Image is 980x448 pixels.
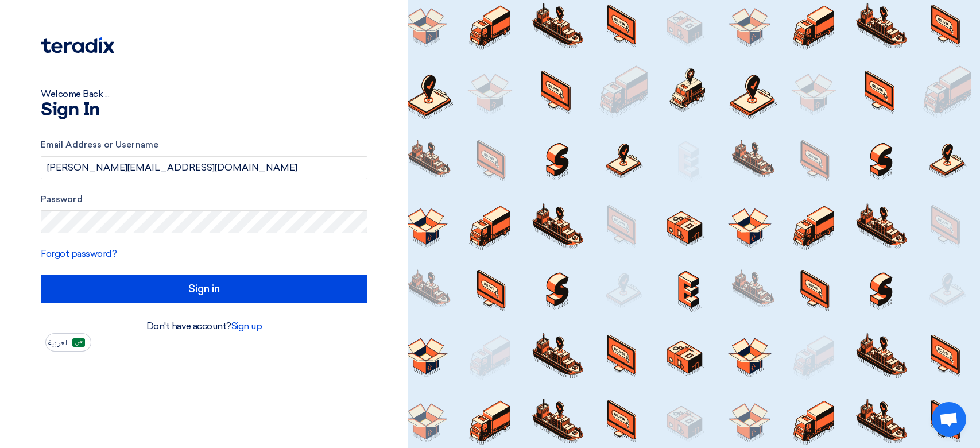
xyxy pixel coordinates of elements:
img: Teradix logo [41,37,114,53]
button: العربية [45,333,91,352]
div: Don't have account? [41,319,367,333]
div: Open chat [932,402,966,437]
h1: Sign In [41,101,367,119]
label: Password [41,193,367,206]
span: العربية [48,339,69,347]
img: ar-AR.png [72,338,85,347]
a: Forgot password? [41,248,117,259]
input: Enter your business email or username [41,156,367,179]
input: Sign in [41,275,367,303]
div: Welcome Back ... [41,87,367,101]
a: Sign up [231,320,262,331]
label: Email Address or Username [41,138,367,152]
